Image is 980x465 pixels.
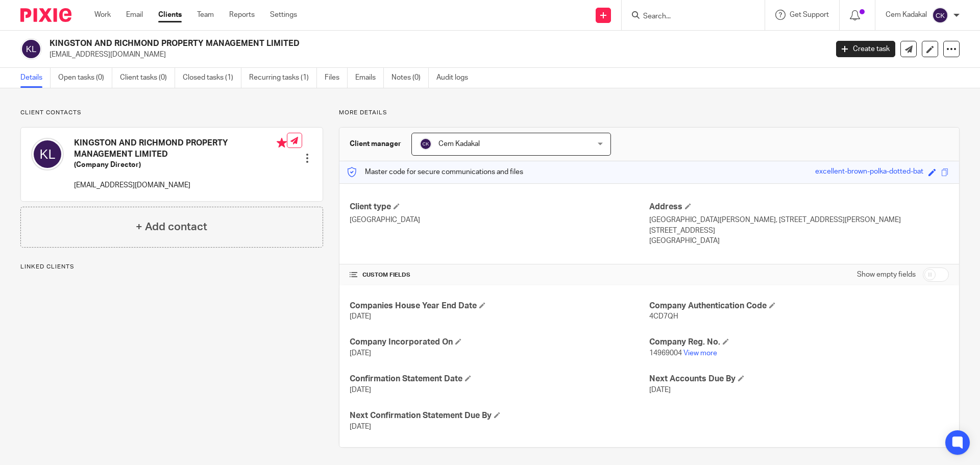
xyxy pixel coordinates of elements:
a: Emails [355,68,384,88]
span: 14969004 [649,350,682,357]
label: Show empty fields [857,270,916,280]
a: Create task [836,41,895,57]
img: svg%3E [932,7,948,23]
h5: (Company Director) [74,160,287,170]
a: Recurring tasks (1) [249,68,317,88]
a: Clients [158,10,182,20]
span: Get Support [790,11,829,18]
p: [EMAIL_ADDRESS][DOMAIN_NAME] [50,50,821,60]
span: [DATE] [649,386,671,394]
h4: Companies House Year End Date [350,301,649,311]
a: Closed tasks (1) [183,68,241,88]
h4: Address [649,202,949,212]
i: Primary [277,138,287,148]
h4: Company Authentication Code [649,301,949,311]
span: Cem Kadakal [438,140,480,148]
a: Work [94,10,111,20]
h4: Next Accounts Due By [649,374,949,384]
img: svg%3E [31,138,64,170]
a: Client tasks (0) [120,68,175,88]
p: Cem Kadakal [886,10,927,20]
a: Team [197,10,214,20]
span: [DATE] [350,350,371,357]
a: View more [683,350,717,357]
a: Details [20,68,51,88]
a: Audit logs [436,68,476,88]
span: [DATE] [350,386,371,394]
h4: Confirmation Statement Date [350,374,649,384]
h4: Company Incorporated On [350,337,649,348]
span: [DATE] [350,313,371,320]
h2: KINGSTON AND RICHMOND PROPERTY MANAGEMENT LIMITED [50,38,667,49]
img: svg%3E [20,38,42,60]
p: [GEOGRAPHIC_DATA] [649,236,949,246]
p: Linked clients [20,263,323,271]
h4: KINGSTON AND RICHMOND PROPERTY MANAGEMENT LIMITED [74,138,287,160]
h3: Client manager [350,139,401,149]
p: [GEOGRAPHIC_DATA] [350,215,649,225]
a: Files [325,68,348,88]
img: svg%3E [420,138,432,150]
h4: Company Reg. No. [649,337,949,348]
a: Open tasks (0) [58,68,112,88]
p: More details [339,109,960,117]
h4: CUSTOM FIELDS [350,271,649,279]
h4: Client type [350,202,649,212]
div: excellent-brown-polka-dotted-bat [815,166,923,178]
a: Settings [270,10,297,20]
h4: + Add contact [136,219,207,235]
span: 4CD7QH [649,313,678,320]
p: [EMAIL_ADDRESS][DOMAIN_NAME] [74,180,287,190]
a: Reports [229,10,255,20]
p: [STREET_ADDRESS] [649,226,949,236]
img: Pixie [20,8,71,22]
a: Email [126,10,143,20]
a: Notes (0) [391,68,429,88]
input: Search [642,12,734,21]
p: Master code for secure communications and files [347,167,523,177]
span: [DATE] [350,423,371,430]
h4: Next Confirmation Statement Due By [350,410,649,421]
p: Client contacts [20,109,323,117]
p: [GEOGRAPHIC_DATA][PERSON_NAME], [STREET_ADDRESS][PERSON_NAME] [649,215,949,225]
